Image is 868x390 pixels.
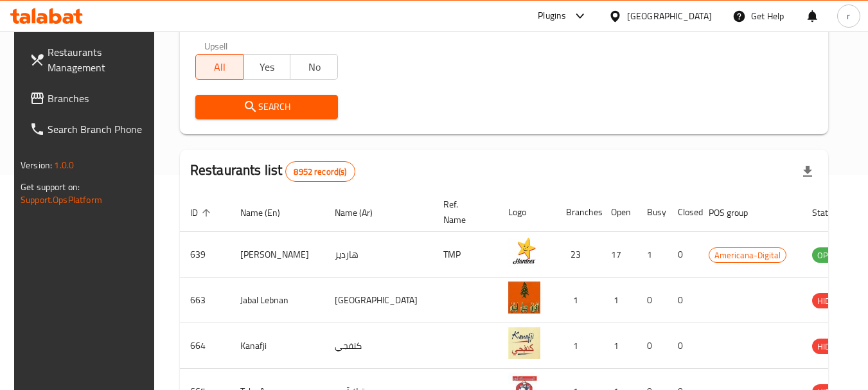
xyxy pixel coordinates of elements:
span: Get support on: [21,179,80,195]
th: Open [601,193,637,232]
img: Kanafji [508,327,540,359]
span: Search [206,99,328,115]
span: POS group [709,205,765,220]
a: Branches [19,83,159,114]
h2: Restaurants list [190,161,355,182]
td: 1 [637,232,668,278]
span: Version: [21,157,52,173]
td: TMP [433,232,498,278]
td: 1 [556,323,601,369]
td: 1 [556,278,601,323]
span: Yes [249,58,286,76]
td: 1 [601,323,637,369]
span: Name (En) [240,205,297,220]
td: 0 [637,323,668,369]
a: Restaurants Management [19,37,159,83]
td: 663 [180,278,230,323]
td: 0 [668,323,698,369]
a: Support.OpsPlatform [21,191,102,208]
td: هارديز [324,232,433,278]
label: Upsell [204,41,228,50]
span: Search Branch Phone [48,121,149,137]
th: Branches [556,193,601,232]
img: Hardee's [508,236,540,268]
button: All [195,54,244,80]
td: Kanafji [230,323,324,369]
a: Search Branch Phone [19,114,159,145]
div: Total records count [285,161,355,182]
span: Branches [48,91,149,106]
button: Search [195,95,338,119]
span: All [201,58,238,76]
img: Jabal Lebnan [508,281,540,314]
span: Restaurants Management [48,44,149,75]
td: [PERSON_NAME] [230,232,324,278]
div: Export file [792,156,823,187]
td: 639 [180,232,230,278]
td: 1 [601,278,637,323]
span: No [296,58,333,76]
th: Logo [498,193,556,232]
button: No [290,54,338,80]
td: Jabal Lebnan [230,278,324,323]
td: 0 [637,278,668,323]
span: 8952 record(s) [286,166,354,178]
td: 0 [668,232,698,278]
div: HIDDEN [812,293,851,308]
span: ID [190,205,215,220]
div: [GEOGRAPHIC_DATA] [627,9,712,23]
td: 17 [601,232,637,278]
span: r [847,9,850,23]
span: Americana-Digital [709,248,786,263]
span: OPEN [812,248,844,263]
div: Plugins [538,8,566,24]
th: Closed [668,193,698,232]
span: Name (Ar) [335,205,389,220]
td: كنفجي [324,323,433,369]
td: 0 [668,278,698,323]
td: 23 [556,232,601,278]
div: HIDDEN [812,339,851,354]
span: Status [812,205,854,220]
span: HIDDEN [812,339,851,354]
span: Ref. Name [443,197,483,227]
button: Yes [243,54,291,80]
th: Busy [637,193,668,232]
td: 664 [180,323,230,369]
span: HIDDEN [812,294,851,308]
td: [GEOGRAPHIC_DATA] [324,278,433,323]
span: 1.0.0 [54,157,74,173]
